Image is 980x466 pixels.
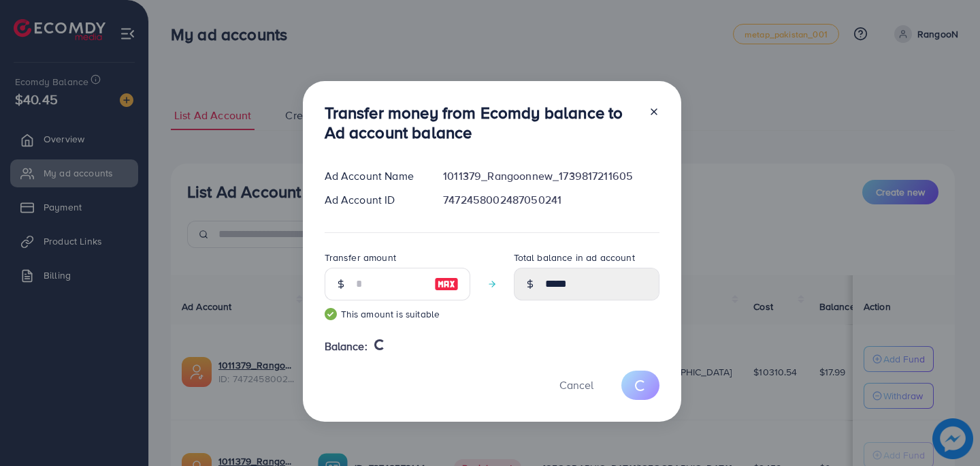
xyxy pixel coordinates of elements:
span: Cancel [559,377,593,392]
div: 7472458002487050241 [432,192,670,208]
button: Cancel [542,371,610,400]
div: Ad Account Name [314,168,433,184]
img: guide [325,308,337,320]
small: This amount is suitable [325,307,470,321]
label: Transfer amount [325,251,396,264]
h3: Transfer money from Ecomdy balance to Ad account balance [325,103,638,142]
div: 1011379_Rangoonnew_1739817211605 [432,168,670,184]
label: Total balance in ad account [514,251,635,264]
div: Ad Account ID [314,192,433,208]
img: image [434,276,459,292]
span: Balance: [325,339,367,354]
